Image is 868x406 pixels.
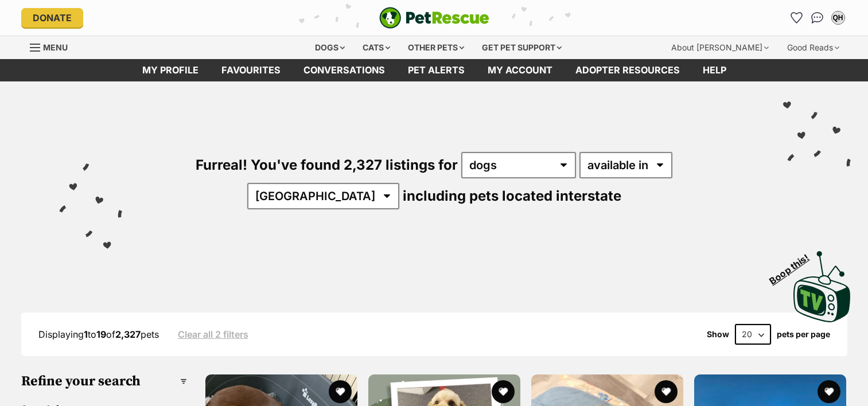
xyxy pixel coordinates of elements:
[492,380,515,403] button: favourite
[788,9,847,27] ul: Account quick links
[38,329,159,340] span: Displaying to of pets
[21,8,83,28] a: Donate
[779,36,847,59] div: Good Reads
[210,59,292,81] a: Favourites
[307,36,353,59] div: Dogs
[691,59,738,81] a: Help
[292,59,396,81] a: conversations
[329,380,352,403] button: favourite
[400,36,472,59] div: Other pets
[379,7,489,29] img: logo-e224e6f780fb5917bec1dbf3a21bbac754714ae5b6737aabdf751b685950b380.svg
[403,188,621,204] span: including pets located interstate
[564,59,691,81] a: Adopter resources
[818,380,840,403] button: favourite
[811,12,823,24] img: chat-41dd97257d64d25036548639549fe6c8038ab92f7586957e7f3b1b290dea8141.svg
[832,12,844,24] div: QH
[777,330,830,339] label: pets per page
[476,59,564,81] a: My account
[707,330,729,339] span: Show
[808,9,827,27] a: Conversations
[96,329,106,340] strong: 19
[655,380,678,403] button: favourite
[474,36,570,59] div: Get pet support
[793,241,851,325] a: Boop this!
[196,157,458,173] span: Furreal! You've found 2,327 listings for
[115,329,141,340] strong: 2,327
[84,329,88,340] strong: 1
[396,59,476,81] a: Pet alerts
[131,59,210,81] a: My profile
[43,42,68,52] span: Menu
[829,9,847,27] button: My account
[663,36,777,59] div: About [PERSON_NAME]
[178,329,248,339] a: Clear all 2 filters
[355,36,398,59] div: Cats
[30,36,76,57] a: Menu
[379,7,489,29] a: PetRescue
[793,251,851,322] img: PetRescue TV logo
[788,9,806,27] a: Favourites
[21,373,187,389] h3: Refine your search
[768,245,820,286] span: Boop this!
